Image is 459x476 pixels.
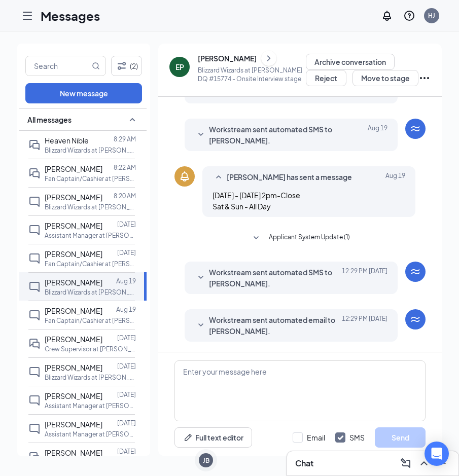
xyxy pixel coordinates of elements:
[111,56,142,76] button: Filter (2)
[45,231,136,240] p: Assistant Manager at [PERSON_NAME] DQ #15774
[174,427,252,448] button: Full text editorPen
[203,456,209,465] div: JB
[209,314,342,337] span: Workstream sent automated email to [PERSON_NAME].
[45,174,136,183] p: Fan Captain/Cashier at [PERSON_NAME] DQ #15774
[409,266,421,278] svg: WorkstreamLogo
[400,457,412,469] svg: ComposeMessage
[45,448,102,457] span: [PERSON_NAME]
[179,170,191,182] svg: Bell
[41,7,100,24] h1: Messages
[28,423,41,435] svg: ChatInactive
[428,11,435,20] div: HJ
[306,54,395,70] button: Archive conversation
[398,455,414,471] button: ComposeMessage
[195,319,207,332] svg: SmallChevronDown
[28,394,41,407] svg: ChatInactive
[295,458,313,469] h3: Chat
[92,62,100,70] svg: MagnifyingGlass
[28,224,41,236] svg: ChatInactive
[117,334,136,342] p: [DATE]
[45,278,102,287] span: [PERSON_NAME]
[375,427,426,448] button: Send
[116,305,136,314] p: Aug 19
[45,146,136,155] p: Blizzard Wizards at [PERSON_NAME] DQ #15774
[28,252,41,265] svg: ChatInactive
[45,373,136,382] p: Blizzard Wizards at [PERSON_NAME] DQ #15774
[418,72,431,84] svg: Ellipses
[45,335,102,344] span: [PERSON_NAME]
[45,221,102,230] span: [PERSON_NAME]
[117,390,136,399] p: [DATE]
[28,366,41,378] svg: ChatInactive
[45,363,102,372] span: [PERSON_NAME]
[45,136,89,145] span: Heaven Nible
[269,232,350,244] span: Applicant System Update (1)
[45,420,102,429] span: [PERSON_NAME]
[116,277,136,285] p: Aug 19
[381,10,393,22] svg: Notifications
[28,451,41,463] svg: DoubleChat
[26,56,90,76] input: Search
[117,447,136,456] p: [DATE]
[27,115,72,125] span: All messages
[198,53,257,63] div: [PERSON_NAME]
[342,267,387,289] span: [DATE] 12:29 PM
[385,171,405,184] span: Aug 19
[21,10,33,22] svg: Hamburger
[213,171,225,184] svg: SmallChevronUp
[409,123,421,135] svg: WorkstreamLogo
[45,401,136,410] p: Assistant Manager at [PERSON_NAME] DQ #15774
[45,306,102,315] span: [PERSON_NAME]
[195,129,207,141] svg: SmallChevronDown
[264,52,274,64] svg: ChevronRight
[45,316,136,325] p: Fan Captain/Cashier at [PERSON_NAME] DQ #15774
[117,248,136,257] p: [DATE]
[28,167,41,179] svg: DoubleChat
[45,164,102,173] span: [PERSON_NAME]
[117,362,136,371] p: [DATE]
[45,193,102,202] span: [PERSON_NAME]
[116,60,128,72] svg: Filter
[117,220,136,229] p: [DATE]
[227,171,352,184] span: [PERSON_NAME] has sent a message
[209,124,342,146] span: Workstream sent automated SMS to [PERSON_NAME].
[28,139,41,151] svg: DoubleChat
[175,62,184,72] div: EP
[126,114,138,126] svg: SmallChevronUp
[250,232,262,244] svg: SmallChevronDown
[117,419,136,427] p: [DATE]
[45,249,102,259] span: [PERSON_NAME]
[28,338,41,350] svg: DoubleChat
[418,457,430,469] svg: ChevronUp
[213,191,300,211] span: [DATE] - [DATE] 2pm-Close Sat & Sun - All Day
[409,313,421,325] svg: WorkstreamLogo
[403,10,415,22] svg: QuestionInfo
[342,314,387,337] span: [DATE] 12:29 PM
[368,124,387,146] span: Aug 19
[45,345,136,353] p: Crew Supervisor at [PERSON_NAME] DQ #15774
[261,51,276,66] button: ChevronRight
[209,267,342,289] span: Workstream sent automated SMS to [PERSON_NAME].
[25,83,142,103] button: New message
[352,70,418,86] button: Move to stage
[45,391,102,400] span: [PERSON_NAME]
[114,163,136,172] p: 8:22 AM
[306,70,346,86] button: Reject
[45,430,136,438] p: Assistant Manager at [PERSON_NAME] DQ #15774
[183,432,193,443] svg: Pen
[195,272,207,284] svg: SmallChevronDown
[28,281,41,293] svg: ChatInactive
[416,455,432,471] button: ChevronUp
[114,192,136,200] p: 8:20 AM
[425,442,449,466] div: Open Intercom Messenger
[28,309,41,321] svg: ChatInactive
[45,288,136,297] p: Blizzard Wizards at [PERSON_NAME] DQ #15774
[45,203,136,211] p: Blizzard Wizards at [PERSON_NAME] DQ #15774
[114,135,136,143] p: 8:29 AM
[45,260,136,268] p: Fan Captain/Cashier at [PERSON_NAME] DQ #15774
[250,232,350,244] button: SmallChevronDownApplicant System Update (1)
[28,196,41,208] svg: ChatInactive
[198,66,306,83] p: Blizzard Wizards at [PERSON_NAME] DQ #15774 - Onsite Interview stage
